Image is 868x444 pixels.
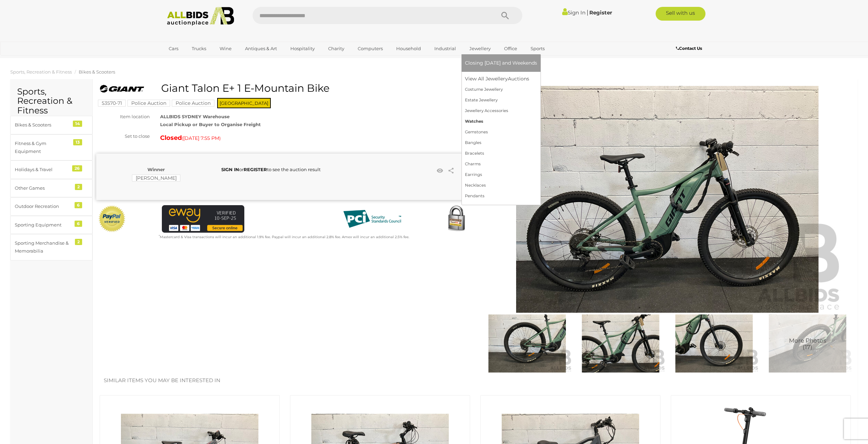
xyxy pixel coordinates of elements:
div: Bikes & Scooters [15,121,71,129]
img: Allbids.com.au [163,7,238,26]
img: Giant Talon E+ 1 E-Mountain Bike [669,314,759,373]
a: Fitness & Gym Equipment 13 [10,134,92,161]
a: [GEOGRAPHIC_DATA] [164,54,222,66]
div: Holidays & Travel [15,166,71,174]
span: or to see the auction result [221,167,321,172]
a: Trucks [187,43,211,54]
a: Office [500,43,522,54]
img: eWAY Payment Gateway [162,205,244,233]
a: Register [589,9,612,16]
div: Other Games [15,184,71,192]
span: [DATE] 7:55 PM [183,135,219,141]
a: Hospitality [286,43,319,54]
mark: Police Auction [172,100,214,107]
a: REGISTER [244,167,267,172]
div: Sporting Merchandise & Memorabilia [15,239,71,255]
img: Giant Talon E+ 1 E-Mountain Bike [100,84,144,93]
div: Outdoor Recreation [15,202,71,210]
strong: Local Pickup or Buyer to Organise Freight [160,122,261,127]
img: Giant Talon E+ 1 E-Mountain Bike [482,314,572,373]
a: Household [392,43,425,54]
img: Giant Talon E+ 1 E-Mountain Bike [576,314,666,373]
img: PCI DSS compliant [338,205,407,233]
a: Sporting Merchandise & Memorabilia 2 [10,234,92,260]
div: 6 [75,202,82,208]
a: Cars [164,43,183,54]
span: [GEOGRAPHIC_DATA] [217,98,271,108]
a: More Photos(17) [763,314,853,373]
a: Other Games 2 [10,179,92,197]
span: More Photos (17) [789,338,826,351]
a: Police Auction [127,100,170,106]
a: Charity [324,43,349,54]
div: Fitness & Gym Equipment [15,140,71,156]
img: Secured by Rapid SSL [443,205,470,233]
mark: [PERSON_NAME] [132,175,180,181]
div: 6 [75,221,82,227]
a: Sign In [562,9,586,16]
small: Mastercard & Visa transactions will incur an additional 1.9% fee. Paypal will incur an additional... [159,235,409,239]
mark: Police Auction [127,100,170,107]
div: Item location [91,113,155,121]
div: 2 [75,239,82,245]
img: Giant Talon E+ 1 E-Mountain Bike [491,86,843,313]
a: Bikes & Scooters [79,69,115,75]
a: Police Auction [172,100,214,106]
b: Contact Us [676,46,702,51]
strong: ALLBIDS SYDNEY Warehouse [160,114,230,119]
li: Watch this item [435,166,445,176]
div: 26 [72,165,82,171]
h2: Sports, Recreation & Fitness [17,87,86,115]
a: Outdoor Recreation 6 [10,197,92,215]
b: Winner [147,167,165,172]
span: | [587,9,588,16]
a: Contact Us [676,45,704,52]
span: ( ) [182,135,221,141]
a: Bikes & Scooters 14 [10,116,92,134]
img: Giant Talon E+ 1 E-Mountain Bike [763,314,853,373]
div: 14 [73,121,82,127]
a: SIGN IN [221,167,239,172]
a: Sell with us [656,7,705,21]
a: Sports, Recreation & Fitness [10,69,72,75]
a: Computers [353,43,387,54]
a: Sporting Equipment 6 [10,216,92,234]
button: Search [488,7,522,24]
div: 2 [75,184,82,190]
strong: Closed [160,134,182,142]
a: Wine [215,43,236,54]
a: Sports [526,43,549,54]
a: Jewellery [465,43,495,54]
h2: Similar items you may be interested in [104,378,847,384]
a: Industrial [430,43,460,54]
div: 13 [73,139,82,145]
a: 53570-71 [98,100,126,106]
a: Antiques & Art [241,43,281,54]
img: Official PayPal Seal [98,205,126,233]
h1: Giant Talon E+ 1 E-Mountain Bike [100,82,468,94]
div: Sporting Equipment [15,221,71,229]
a: Holidays & Travel 26 [10,160,92,179]
mark: 53570-71 [98,100,126,107]
div: Set to close [91,132,155,140]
